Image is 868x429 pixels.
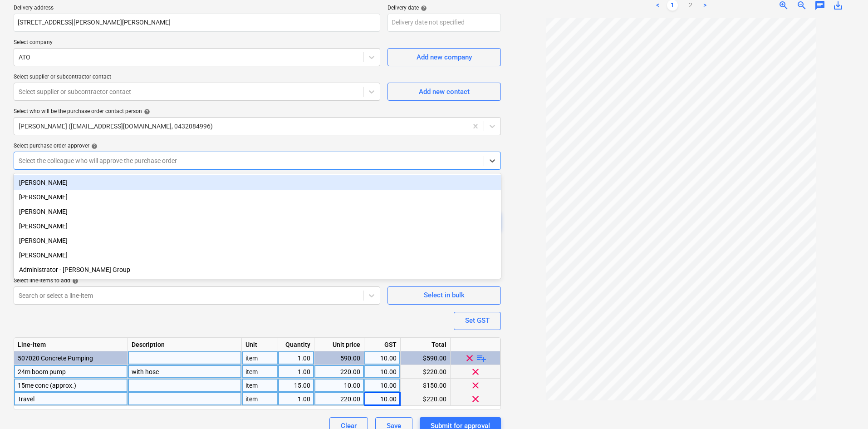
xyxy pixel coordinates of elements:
[387,83,501,101] button: Add new contact
[128,365,242,379] div: with hose
[128,338,242,351] div: Description
[14,190,501,204] div: John Keane
[419,5,427,11] span: help
[142,108,150,115] span: help
[282,379,310,392] div: 15.00
[368,351,397,365] div: 10.00
[18,382,76,389] span: 15me conc (approx.)
[470,393,481,404] span: clear
[387,14,501,32] input: Delivery date not specified
[278,338,314,351] div: Quantity
[823,385,868,429] iframe: Chat Widget
[242,365,278,379] div: item
[387,286,501,305] button: Select in bulk
[318,392,360,406] div: 220.00
[14,14,380,32] input: Delivery address
[282,365,310,379] div: 1.00
[368,379,397,392] div: 10.00
[464,352,475,363] span: clear
[465,315,490,326] div: Set GST
[14,190,501,204] div: [PERSON_NAME]
[470,380,481,390] span: clear
[14,219,501,233] div: Jason Escobar
[454,312,501,330] button: Set GST
[14,74,380,83] p: Select supplier or subcontractor contact
[14,175,501,190] div: [PERSON_NAME]
[14,108,501,115] div: Select who will be the purchase order contact person
[314,338,364,351] div: Unit price
[14,277,380,285] div: Select line-items to add
[401,365,451,379] div: $220.00
[14,175,501,190] div: Tejas Pawar
[14,204,501,219] div: [PERSON_NAME]
[282,351,310,365] div: 1.00
[14,143,501,150] div: Select purchase order approver
[387,5,501,12] div: Delivery date
[242,392,278,406] div: item
[14,338,128,351] div: Line-item
[470,366,481,377] span: clear
[318,365,360,379] div: 220.00
[14,233,501,248] div: Rowan MacDonald
[14,233,501,248] div: [PERSON_NAME]
[70,278,78,284] span: help
[401,392,451,406] div: $220.00
[368,365,397,379] div: 10.00
[242,379,278,392] div: item
[89,143,98,149] span: help
[18,395,34,403] span: Travel
[364,338,401,351] div: GST
[14,248,501,262] div: [PERSON_NAME]
[476,352,487,363] span: playlist_add
[387,48,501,66] button: Add new company
[424,289,465,301] div: Select in bulk
[417,51,472,63] div: Add new company
[14,262,501,277] div: Administrator - Keane Group
[242,338,278,351] div: Unit
[282,392,310,406] div: 1.00
[401,351,451,365] div: $590.00
[318,351,360,365] div: 590.00
[401,338,451,351] div: Total
[14,204,501,219] div: Sean Keane
[401,379,451,392] div: $150.00
[318,379,360,392] div: 10.00
[14,262,501,277] div: Administrator - [PERSON_NAME] Group
[419,86,470,98] div: Add new contact
[242,351,278,365] div: item
[14,5,380,14] p: Delivery address
[14,248,501,262] div: Geoff Morley
[14,39,380,48] p: Select company
[14,219,501,233] div: [PERSON_NAME]
[368,392,397,406] div: 10.00
[18,368,66,375] span: 24m boom pump
[18,355,93,362] span: 507020 Concrete Pumping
